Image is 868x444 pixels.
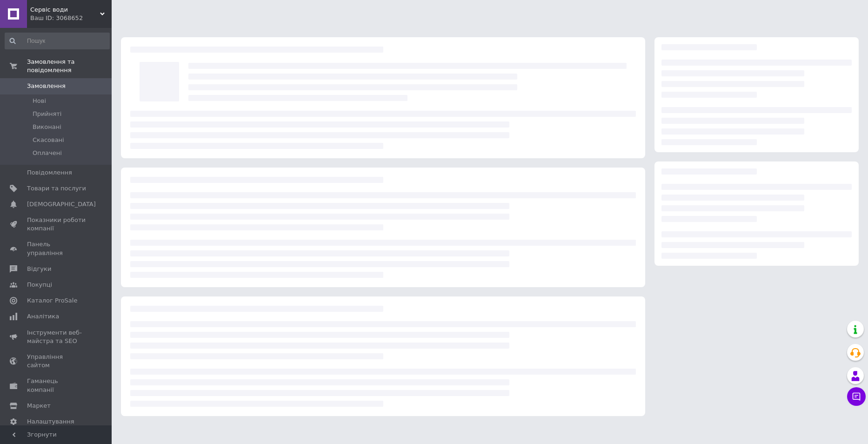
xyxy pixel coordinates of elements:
input: Пошук [5,33,110,49]
button: Чат з покупцем [847,387,866,406]
span: Товари та послуги [27,184,86,193]
span: Скасовані [33,136,64,144]
span: Маркет [27,402,51,410]
span: Замовлення [27,82,66,90]
span: Повідомлення [27,168,72,177]
span: Сервіс води [30,6,100,14]
span: Панель управління [27,240,86,257]
span: Управління сайтом [27,353,86,370]
span: Оплачені [33,149,62,157]
span: Каталог ProSale [27,296,77,305]
span: Виконані [33,123,61,131]
span: Аналітика [27,312,59,321]
div: Ваш ID: 3068652 [30,14,112,22]
span: Нові [33,97,46,105]
span: Налаштування [27,417,74,426]
span: Відгуки [27,265,51,273]
span: Показники роботи компанії [27,216,86,233]
span: Замовлення та повідомлення [27,58,112,74]
span: [DEMOGRAPHIC_DATA] [27,200,96,209]
span: Гаманець компанії [27,377,86,394]
span: Інструменти веб-майстра та SEO [27,329,86,345]
span: Покупці [27,281,52,289]
span: Прийняті [33,110,61,118]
